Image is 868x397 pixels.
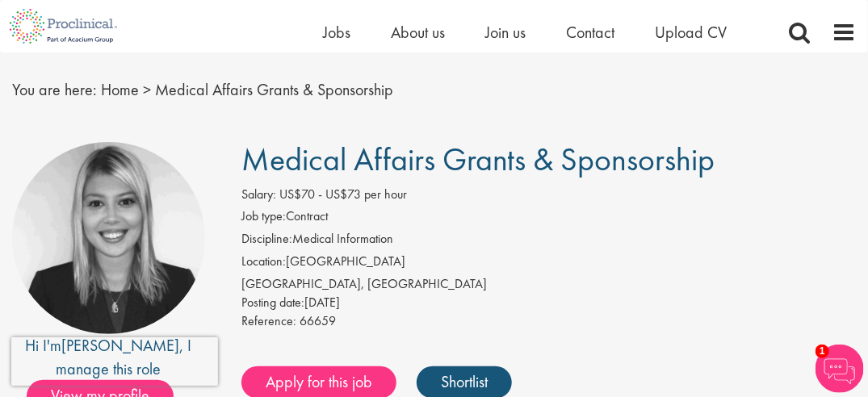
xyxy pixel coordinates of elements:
[101,79,139,100] a: breadcrumb link
[241,253,286,271] label: Location:
[323,22,350,43] a: Jobs
[241,207,856,230] li: Contract
[816,345,864,393] img: Chatbot
[12,79,97,100] span: You are here:
[241,230,292,249] label: Discipline:
[391,22,445,43] a: About us
[279,186,407,203] span: US$70 - US$73 per hour
[241,207,286,226] label: Job type:
[11,337,218,386] iframe: reCAPTCHA
[241,253,856,275] li: [GEOGRAPHIC_DATA]
[155,79,393,100] span: Medical Affairs Grants & Sponsorship
[816,345,829,358] span: 1
[241,139,715,180] span: Medical Affairs Grants & Sponsorship
[241,230,856,253] li: Medical Information
[241,186,276,204] label: Salary:
[143,79,151,100] span: >
[566,22,614,43] a: Contact
[241,312,296,331] label: Reference:
[655,22,727,43] a: Upload CV
[241,294,856,312] div: [DATE]
[241,275,856,294] div: [GEOGRAPHIC_DATA], [GEOGRAPHIC_DATA]
[300,312,336,329] span: 66659
[485,22,526,43] a: Join us
[12,334,205,380] div: Hi I'm , I manage this role
[61,335,179,356] a: [PERSON_NAME]
[241,294,304,311] span: Posting date:
[12,142,205,335] img: imeage of recruiter Janelle Jones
